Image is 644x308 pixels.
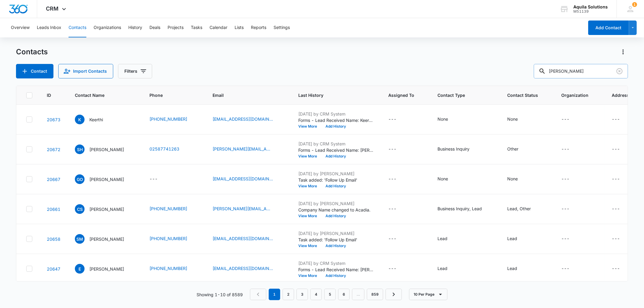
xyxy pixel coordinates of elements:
button: Deals [149,18,160,37]
div: Business Inquiry [437,146,469,152]
div: Assigned To - - Select to Edit Field [388,146,407,153]
span: Email [213,92,275,98]
p: Task added: 'Follow Up Email' [298,177,374,183]
div: Phone - (707) 273-2677 - Select to Edit Field [149,265,198,272]
a: Page 4 [310,289,322,300]
button: Contacts [69,18,86,37]
div: --- [612,235,620,243]
div: Phone - 02587741263 - Select to Edit Field [149,146,190,153]
div: Organization - - Select to Edit Field [561,205,580,213]
span: Last History [298,92,365,98]
div: Phone - (925) 888-9461 - Select to Edit Field [149,116,198,123]
p: Forms - Lead Received Name: Keerthi Email: [EMAIL_ADDRESS][DOMAIN_NAME] Phone: [PHONE_NUMBER] Res... [298,117,374,123]
div: Email - Cesar.Sabroso@acadia-pharm.com - Select to Edit Field [213,205,284,213]
div: Contact Status - None - Select to Edit Field [507,116,529,123]
button: 10 Per Page [409,289,447,300]
div: Business Inquiry, Lead [437,205,482,212]
button: Reports [251,18,266,37]
span: E [75,264,85,274]
span: CS [75,204,85,214]
div: Phone - - Select to Edit Field [149,176,168,183]
p: [DATE] by [PERSON_NAME] [298,170,374,177]
span: Assigned To [388,92,414,98]
a: [EMAIL_ADDRESS][DOMAIN_NAME] [213,265,273,271]
div: --- [612,176,620,183]
a: [PHONE_NUMBER] [149,235,187,242]
div: Contact Type - Business Inquiry - Select to Edit Field [437,146,480,153]
div: --- [561,265,569,272]
div: Address - - Select to Edit Field [612,146,631,153]
span: Phone [149,92,189,98]
div: Assigned To - - Select to Edit Field [388,235,407,243]
a: [PHONE_NUMBER] [149,265,187,271]
div: --- [388,205,396,213]
div: Email - kamagonikeerthi08@gmail.com - Select to Edit Field [213,116,284,123]
button: Overview [11,18,30,37]
div: --- [561,235,569,243]
div: None [437,176,448,182]
button: Import Contacts [58,64,113,78]
a: Page 2 [283,289,294,300]
a: Page 6 [338,289,350,300]
div: Email - sophia.hayes@docsdatas.com - Select to Edit Field [213,146,284,153]
button: Add History [321,154,350,158]
p: Company Name changed to Acadia. [298,207,374,213]
div: Address - - Select to Edit Field [612,205,631,213]
div: Lead [507,235,517,242]
div: Contact Status - Other - Select to Edit Field [507,146,529,153]
p: [DATE] by [PERSON_NAME] [298,230,374,237]
div: Organization - - Select to Edit Field [561,146,580,153]
div: --- [388,146,396,153]
div: --- [561,116,569,123]
p: [DATE] by CRM System [298,141,374,147]
button: View More [298,125,321,128]
span: SM [75,234,85,244]
div: --- [612,265,620,272]
h1: Contacts [16,47,48,56]
button: Projects [168,18,184,37]
button: Calendar [210,18,227,37]
button: History [128,18,142,37]
button: Clear [615,66,624,76]
nav: Pagination [250,289,402,300]
input: Search Contacts [534,64,628,78]
div: --- [388,265,396,272]
div: --- [149,176,158,183]
a: 02587741263 [149,146,179,152]
div: Phone - (405) 714-5678 - Select to Edit Field [149,235,198,243]
span: Contact Name [75,92,126,98]
p: [PERSON_NAME] [89,146,124,153]
p: [DATE] by [PERSON_NAME] [298,200,374,207]
p: [PERSON_NAME] [89,176,124,183]
a: [PERSON_NAME][EMAIL_ADDRESS][PERSON_NAME][DOMAIN_NAME] [213,146,273,152]
button: Filters [118,64,152,78]
span: Contact Status [507,92,538,98]
div: notifications count [632,2,637,7]
a: Page 3 [296,289,308,300]
div: Address - - Select to Edit Field [612,235,631,243]
div: Contact Status - Lead - Select to Edit Field [507,265,528,272]
div: Contact Status - None - Select to Edit Field [507,176,529,183]
span: ID [47,92,52,98]
p: Keerthi [89,116,103,123]
div: Contact Type - Business Inquiry, Lead - Select to Edit Field [437,205,493,213]
div: Organization - - Select to Edit Field [561,235,580,243]
p: Task added: 'Follow Up Email' [298,237,374,243]
button: Organizations [94,18,121,37]
a: Navigate to contact details page for Elizabeth [47,266,60,271]
button: Lists [235,18,244,37]
div: Address - - Select to Edit Field [612,176,631,183]
div: Lead [437,265,447,271]
div: Contact Name - Keerthi - Select to Edit Field [75,115,114,124]
div: Organization - - Select to Edit Field [561,265,580,272]
div: Other [507,146,518,152]
a: Next Page [386,289,402,300]
button: Add History [321,274,350,278]
div: --- [612,116,620,123]
div: Contact Type - Lead - Select to Edit Field [437,235,458,243]
div: Lead [507,265,517,271]
em: 1 [269,289,280,300]
p: Forms - Lead Received Name: [PERSON_NAME]: [EMAIL_ADDRESS][DOMAIN_NAME] Phone: [PHONE_NUMBER] How... [298,266,374,273]
a: Navigate to contact details page for Shashi Marulappa [47,237,60,242]
div: Lead, Other [507,205,531,212]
